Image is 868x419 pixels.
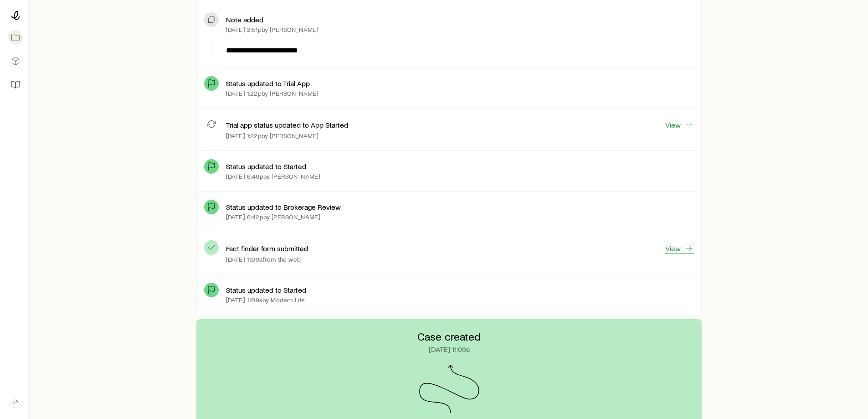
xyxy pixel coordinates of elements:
[226,296,305,304] p: [DATE] 11:09a by Modern Life
[226,79,310,88] p: Status updated to Trial App
[226,132,318,140] p: [DATE] 1:22p by [PERSON_NAME]
[226,173,320,180] p: [DATE] 6:46p by [PERSON_NAME]
[226,285,306,295] p: Status updated to Started
[226,213,320,221] p: [DATE] 6:42p by [PERSON_NAME]
[226,15,263,24] p: Note added
[226,90,318,97] p: [DATE] 1:22p by [PERSON_NAME]
[665,120,694,130] a: View
[429,345,470,354] p: [DATE] 11:09a
[226,120,348,129] p: Trial app status updated to App Started
[226,256,301,263] p: [DATE] 11:09a from the web
[226,244,308,253] p: Fact finder form submitted
[665,243,694,253] a: View
[226,162,306,171] p: Status updated to Started
[226,202,341,212] p: Status updated to Brokerage Review
[417,330,481,343] p: Case created
[226,26,318,33] p: [DATE] 2:51p by [PERSON_NAME]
